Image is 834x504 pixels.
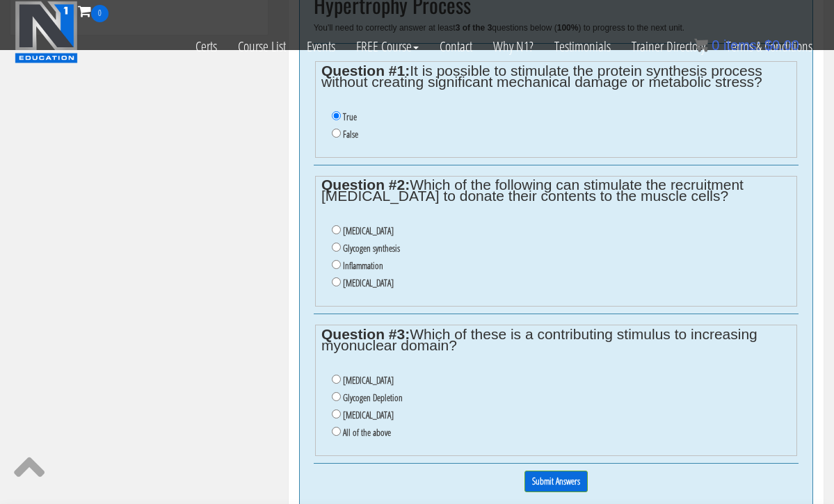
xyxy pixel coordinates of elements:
[764,38,799,53] bdi: 0.00
[343,392,403,403] label: Glycogen Depletion
[694,38,708,52] img: icon11.png
[15,1,78,63] img: n1-education
[343,243,400,254] label: Glycogen synthesis
[321,326,410,342] strong: Question #3:
[91,5,109,22] span: 0
[544,22,621,71] a: Testimonials
[227,22,296,71] a: Course List
[343,260,383,271] label: Inflammation
[712,38,719,53] span: 0
[346,22,429,71] a: FREE Course
[343,409,394,421] label: [MEDICAL_DATA]
[483,22,544,71] a: Why N1?
[343,375,394,386] label: [MEDICAL_DATA]
[343,277,394,288] label: [MEDICAL_DATA]
[321,177,410,193] strong: Question #2:
[343,111,357,122] label: True
[764,38,772,53] span: $
[429,22,483,71] a: Contact
[321,329,791,351] legend: Which of these is a contributing stimulus to increasing myonuclear domain?
[716,22,823,71] a: Terms & Conditions
[78,1,109,20] a: 0
[723,38,760,53] span: items:
[694,38,799,53] a: 0 items: $0.00
[321,179,791,202] legend: Which of the following can stimulate the recruitment [MEDICAL_DATA] to donate their contents to t...
[185,22,227,71] a: Certs
[296,22,346,71] a: Events
[343,129,358,140] label: False
[343,427,391,438] label: All of the above
[343,225,394,236] label: [MEDICAL_DATA]
[321,65,791,88] legend: It is possible to stimulate the protein synthesis process without creating significant mechanical...
[621,22,716,71] a: Trainer Directory
[524,471,588,492] input: Submit Answers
